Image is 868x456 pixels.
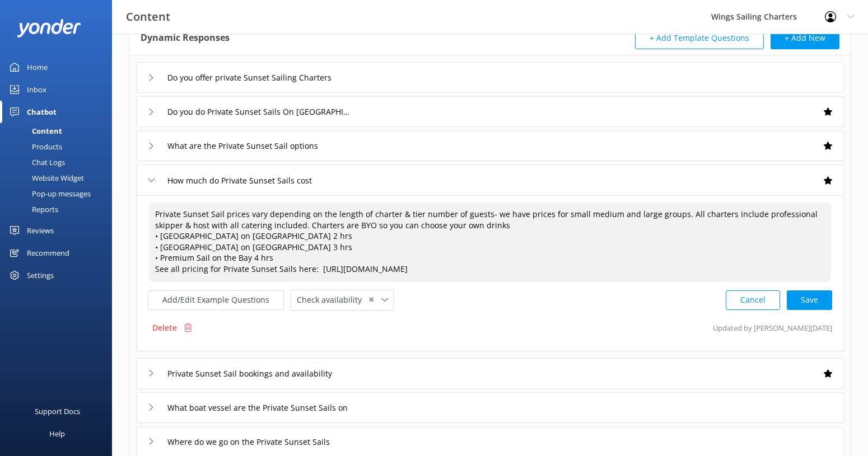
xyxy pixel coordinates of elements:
[7,201,112,217] a: Reports
[726,290,780,310] button: Cancel
[7,170,112,186] a: Website Widget
[787,290,832,310] button: Save
[27,78,46,101] div: Inbox
[141,27,230,49] h4: Dynamic Responses
[27,101,57,123] div: Chatbot
[27,242,69,264] div: Recommend
[7,186,91,201] div: Pop-up messages
[148,290,284,310] button: Add/Edit Example Questions
[713,317,832,339] p: Updated by [PERSON_NAME] [DATE]
[35,400,80,422] div: Support Docs
[635,27,764,49] button: + Add Template Questions
[7,201,58,217] div: Reports
[7,123,62,139] div: Content
[49,422,65,445] div: Help
[368,294,374,305] span: ✕
[7,154,112,170] a: Chat Logs
[7,139,112,154] a: Products
[7,123,112,139] a: Content
[7,154,65,170] div: Chat Logs
[149,203,831,282] textarea: Private Sunset Sail prices vary depending on the length of charter & tier number of guests- we ha...
[7,170,84,186] div: Website Widget
[27,264,54,286] div: Settings
[27,56,48,78] div: Home
[126,8,170,26] h3: Content
[27,219,54,242] div: Reviews
[297,294,368,306] span: Check availability
[7,139,62,154] div: Products
[7,186,112,201] a: Pop-up messages
[152,322,177,334] p: Delete
[771,27,839,49] button: + Add New
[17,19,81,37] img: yonder-white-logo.png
